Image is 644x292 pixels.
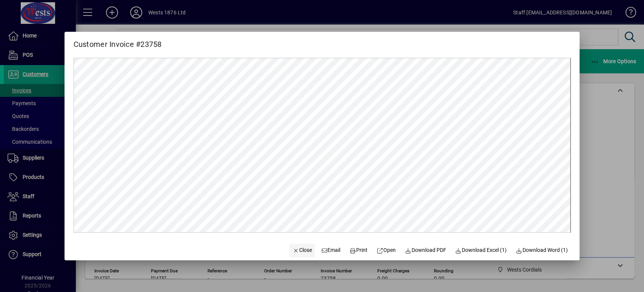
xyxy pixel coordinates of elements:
span: Download PDF [405,246,446,254]
h2: Customer Invoice #23758 [65,32,171,50]
span: Print [350,246,368,254]
span: Close [292,246,312,254]
span: Download Word (1) [516,246,568,254]
button: Close [289,244,315,257]
span: Open [377,246,396,254]
button: Download Word (1) [513,244,571,257]
button: Email [318,244,344,257]
span: Email [321,246,341,254]
button: Download Excel (1) [452,244,510,257]
a: Download PDF [402,244,449,257]
button: Print [346,244,370,257]
span: Download Excel (1) [455,246,507,254]
a: Open [373,244,399,257]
